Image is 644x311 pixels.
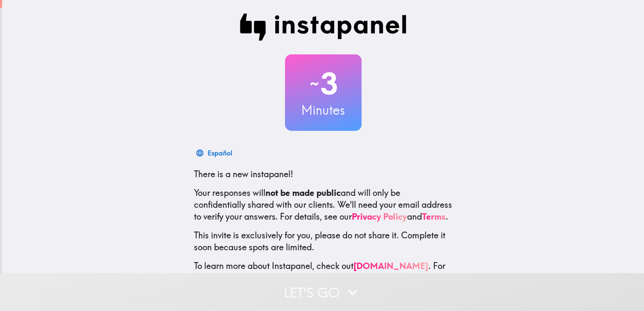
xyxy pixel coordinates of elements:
[194,260,453,296] p: To learn more about Instapanel, check out . For questions or help, email us at .
[194,229,453,253] p: This invite is exclusively for you, please do not share it. Complete it soon because spots are li...
[208,147,232,159] div: Español
[352,211,407,222] a: Privacy Policy
[353,260,428,271] a: [DOMAIN_NAME]
[194,187,453,223] p: Your responses will and will only be confidentially shared with our clients. We'll need your emai...
[308,71,320,96] span: ~
[285,101,362,119] h3: Minutes
[285,66,362,101] h2: 3
[265,187,341,198] b: not be made public
[422,211,446,222] a: Terms
[240,14,407,41] img: Instapanel
[194,169,293,179] span: There is a new instapanel!
[194,144,236,161] button: Español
